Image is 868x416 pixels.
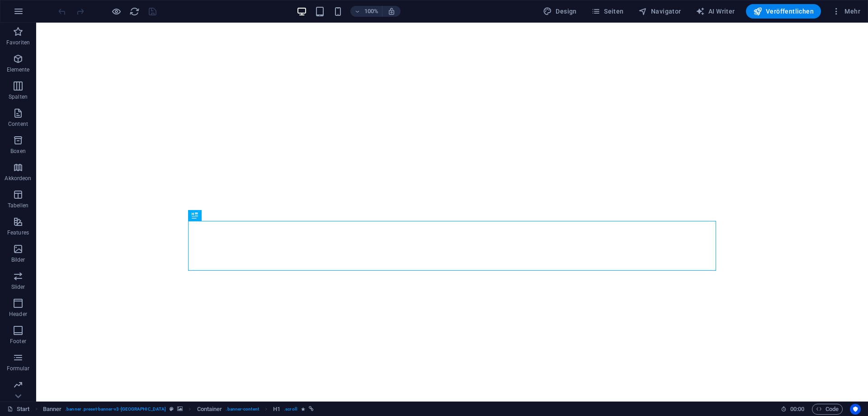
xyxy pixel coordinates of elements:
[539,4,580,19] div: Design (Strg+Alt+Y)
[692,4,739,19] button: AI Writer
[129,6,140,17] i: Seite neu laden
[5,175,31,182] p: Akkordeon
[635,4,685,19] button: Navigator
[226,404,259,415] span: . banner-content
[696,7,735,16] span: AI Writer
[43,404,314,415] nav: breadcrumb
[781,404,805,415] h6: Session-Zeit
[309,406,314,411] i: Element ist verlinkt
[797,406,798,412] span: :
[7,229,29,236] p: Features
[129,6,140,17] button: reload
[350,6,382,17] button: 100%
[591,7,624,16] span: Seiten
[10,148,26,155] p: Boxen
[11,283,25,291] p: Slider
[850,404,861,415] button: Usercentrics
[543,7,577,16] span: Design
[197,404,222,415] span: Klick zum Auswählen. Doppelklick zum Bearbeiten
[7,66,30,73] p: Elemente
[753,7,814,16] span: Veröffentlichen
[8,120,28,128] p: Content
[7,404,30,415] a: Klick, um Auswahl aufzuheben. Doppelklick öffnet Seitenverwaltung
[7,365,30,372] p: Formular
[11,256,25,263] p: Bilder
[9,93,28,100] p: Spalten
[812,404,843,415] button: Code
[301,406,305,411] i: Element enthält eine Animation
[273,404,280,415] span: Klick zum Auswählen. Doppelklick zum Bearbeiten
[387,7,396,15] i: Bei Größenänderung Zoomstufe automatisch an das gewählte Gerät anpassen.
[638,7,681,16] span: Navigator
[539,4,580,19] button: Design
[828,4,864,19] button: Mehr
[65,404,166,415] span: . banner .preset-banner-v3-[GEOGRAPHIC_DATA]
[790,404,804,415] span: 00 00
[6,39,30,46] p: Favoriten
[170,406,174,411] i: Dieses Element ist ein anpassbares Preset
[9,311,27,318] p: Header
[177,406,183,411] i: Element verfügt über einen Hintergrund
[10,338,26,345] p: Footer
[111,6,122,17] button: Klicke hier, um den Vorschau-Modus zu verlassen
[284,404,297,415] span: . scroll
[832,7,860,16] span: Mehr
[746,4,821,19] button: Veröffentlichen
[364,6,378,17] h6: 100%
[8,202,28,209] p: Tabellen
[588,4,627,19] button: Seiten
[43,404,62,415] span: Klick zum Auswählen. Doppelklick zum Bearbeiten
[816,404,839,415] span: Code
